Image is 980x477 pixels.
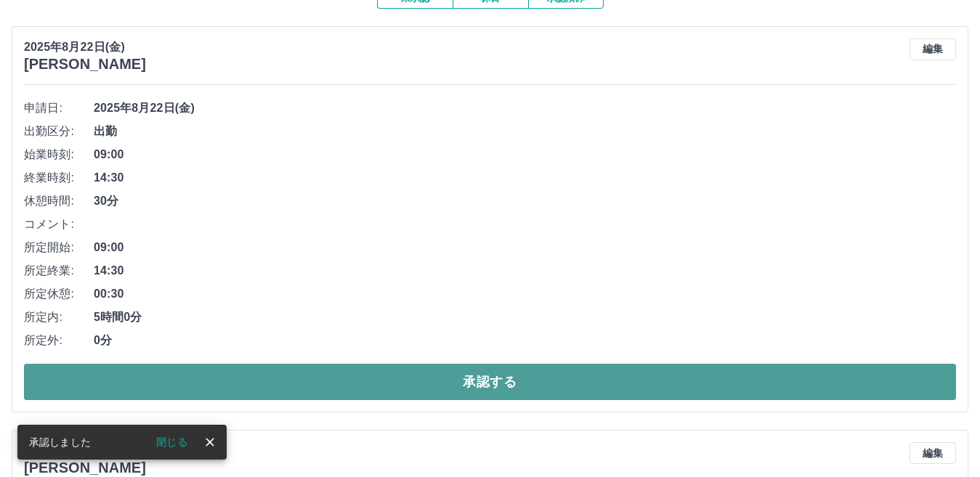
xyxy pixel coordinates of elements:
[24,192,94,210] span: 休憩時間:
[24,262,94,280] span: 所定終業:
[24,285,94,303] span: 所定休憩:
[94,169,956,187] span: 14:30
[94,285,956,303] span: 00:30
[24,123,94,140] span: 出勤区分:
[24,364,956,400] button: 承認する
[24,332,94,349] span: 所定外:
[29,429,91,455] div: 承認しました
[94,146,956,163] span: 09:00
[24,460,146,476] h3: [PERSON_NAME]
[24,38,146,56] p: 2025年8月22日(金)
[94,192,956,210] span: 30分
[199,431,221,453] button: close
[24,309,94,326] span: 所定内:
[94,239,956,256] span: 09:00
[910,38,956,60] button: 編集
[94,99,956,117] span: 2025年8月22日(金)
[94,123,956,140] span: 出勤
[24,146,94,163] span: 始業時刻:
[94,309,956,326] span: 5時間0分
[94,262,956,280] span: 14:30
[910,442,956,464] button: 編集
[24,216,94,233] span: コメント:
[24,56,146,73] h3: [PERSON_NAME]
[24,239,94,256] span: 所定開始:
[145,431,199,453] button: 閉じる
[94,332,956,349] span: 0分
[24,99,94,117] span: 申請日:
[24,169,94,187] span: 終業時刻:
